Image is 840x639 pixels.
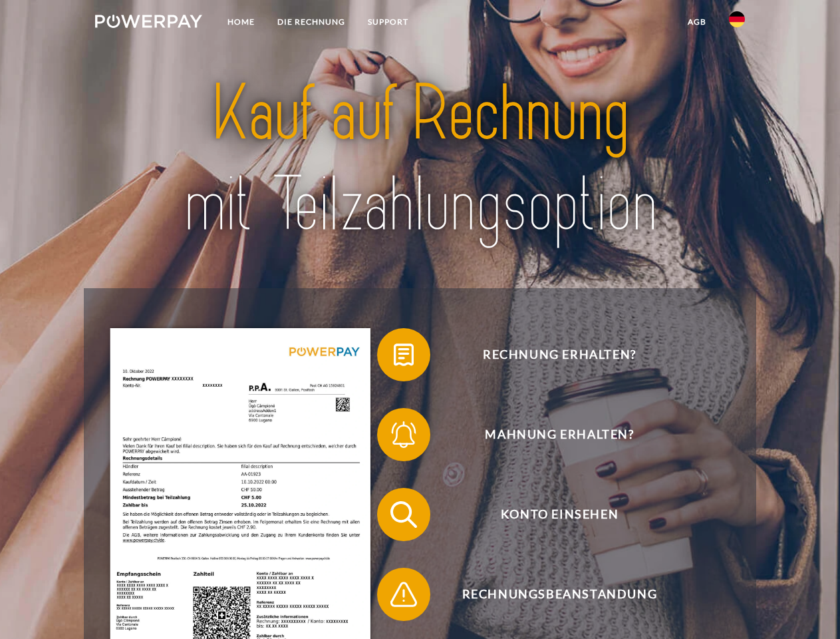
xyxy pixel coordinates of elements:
span: Mahnung erhalten? [396,408,722,461]
span: Rechnungsbeanstandung [396,568,722,621]
button: Konto einsehen [377,488,723,541]
img: logo-powerpay-white.svg [95,15,202,28]
img: qb_search.svg [387,498,420,531]
a: agb [676,10,718,34]
a: SUPPORT [356,10,420,34]
img: de [729,11,745,27]
img: qb_bell.svg [387,418,420,451]
span: Konto einsehen [396,488,722,541]
img: qb_bill.svg [387,338,420,371]
img: qb_warning.svg [387,578,420,611]
button: Mahnung erhalten? [377,408,723,461]
a: Home [216,10,266,34]
button: Rechnungsbeanstandung [377,568,723,621]
a: DIE RECHNUNG [266,10,356,34]
img: title-powerpay_de.svg [127,64,713,255]
button: Rechnung erhalten? [377,328,723,381]
span: Rechnung erhalten? [396,328,722,381]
